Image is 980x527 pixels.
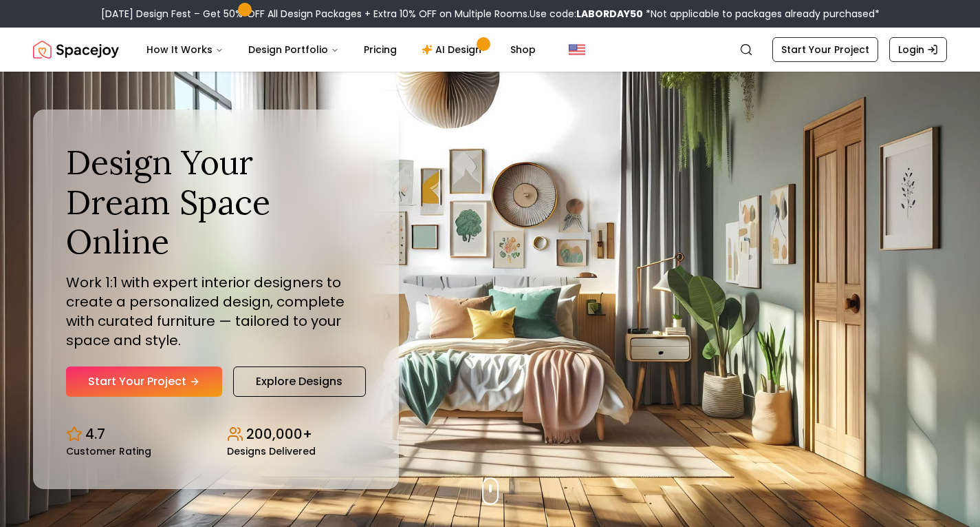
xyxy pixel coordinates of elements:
[101,7,880,21] div: [DATE] Design Fest – Get 50% OFF All Design Packages + Extra 10% OFF on Multiple Rooms.
[530,7,643,21] span: Use code:
[33,36,119,63] img: Spacejoy Logo
[643,7,880,21] span: *Not applicable to packages already purchased*
[66,366,222,397] a: Start Your Project
[246,424,312,444] p: 200,000+
[66,413,366,456] div: Design stats
[33,36,119,63] a: Spacejoy
[66,143,366,262] h1: Design Your Dream Space Online
[237,36,350,63] button: Design Portfolio
[772,37,878,62] a: Start Your Project
[66,446,151,456] small: Customer Rating
[33,28,947,72] nav: Global
[411,36,497,63] a: AI Design
[135,36,235,63] button: How It Works
[889,37,947,62] a: Login
[569,41,585,58] img: United States
[227,446,316,456] small: Designs Delivered
[576,7,643,21] b: LABORDAY50
[85,424,105,444] p: 4.7
[353,36,408,63] a: Pricing
[499,36,547,63] a: Shop
[66,273,366,350] p: Work 1:1 with expert interior designers to create a personalized design, complete with curated fu...
[135,36,547,63] nav: Main
[233,366,366,397] a: Explore Designs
